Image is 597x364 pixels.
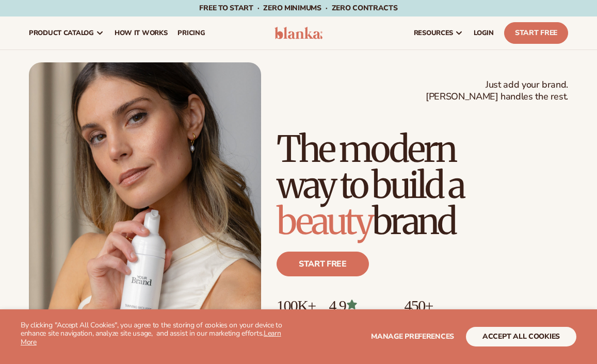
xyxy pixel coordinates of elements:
a: resources [409,16,469,49]
span: Free to start · ZERO minimums · ZERO contracts [199,3,397,13]
p: 4.9 [329,297,394,314]
a: Start free [277,252,369,276]
span: product catalog [29,29,94,37]
img: logo [275,27,322,39]
p: 100K+ [277,297,319,314]
button: Manage preferences [371,327,454,346]
p: 450+ [404,297,482,314]
a: LOGIN [469,16,499,49]
a: product catalog [24,16,109,49]
button: accept all cookies [466,327,576,346]
a: Start Free [504,22,568,44]
span: Just add your brand. [PERSON_NAME] handles the rest. [426,79,568,103]
h1: The modern way to build a brand [277,131,568,239]
span: resources [414,29,453,37]
span: How It Works [115,29,168,37]
a: Learn More [21,328,281,347]
p: By clicking "Accept All Cookies", you agree to the storing of cookies on your device to enhance s... [21,321,299,347]
span: beauty [277,198,372,244]
span: LOGIN [474,29,494,37]
span: pricing [178,29,205,37]
a: pricing [172,16,210,49]
a: How It Works [109,16,173,49]
img: Female holding tanning mousse. [29,62,261,355]
span: Manage preferences [371,332,454,341]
